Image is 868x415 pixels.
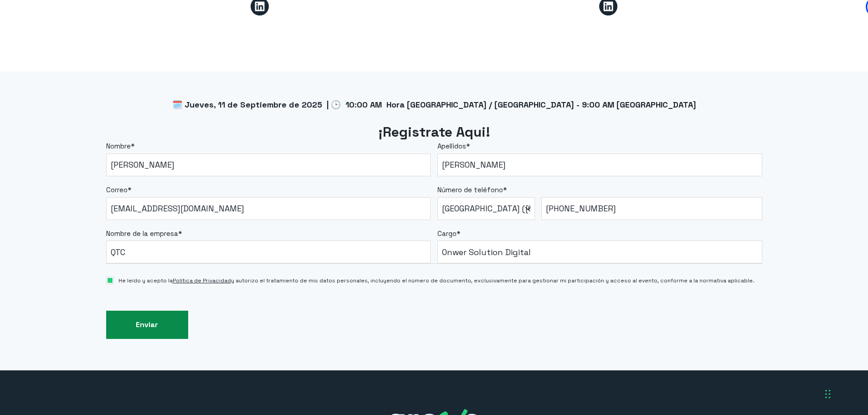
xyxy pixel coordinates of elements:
[704,298,868,415] iframe: Chat Widget
[106,142,131,150] span: Nombre
[437,185,503,194] span: Número de teléfono
[106,277,114,284] input: He leído y acepto laPolítica de Privacidady autorizo el tratamiento de mis datos personales, incl...
[106,229,178,238] span: Nombre de la empresa
[704,298,868,415] div: Widget de chat
[437,229,457,238] span: Cargo
[106,123,762,142] h2: ¡Registrate Aqui!
[825,380,831,408] div: Arrastrar
[172,99,696,110] span: 🗓️ Jueves, 11 de Septiembre de 2025 | 🕒 10:00 AM Hora [GEOGRAPHIC_DATA] / [GEOGRAPHIC_DATA] - 9:0...
[106,311,188,339] input: Enviar
[437,142,466,150] span: Apellidos
[106,185,128,194] span: Correo
[118,277,755,285] span: He leído y acepto la y autorizo el tratamiento de mis datos personales, incluyendo el número de d...
[173,277,231,284] a: Política de Privacidad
